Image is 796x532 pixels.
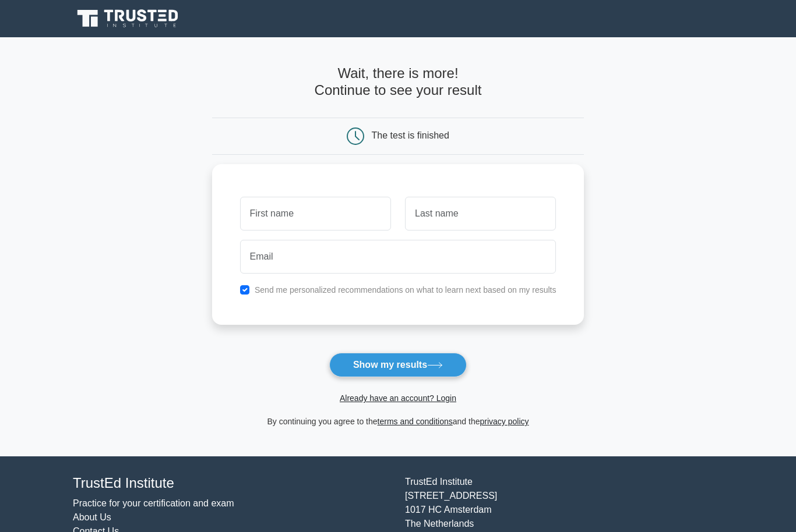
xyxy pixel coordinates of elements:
a: Already have an account? Login [340,393,456,403]
input: First name [240,197,391,230]
a: About Us [73,512,111,522]
a: terms and conditions [378,417,453,426]
input: Email [240,240,557,274]
h4: TrustEd Institute [73,475,391,492]
h4: Wait, there is more! Continue to see your result [212,65,584,99]
label: Send me personalized recommendations on what to learn next based on my results [255,285,557,295]
a: Practice for your certification and exam [73,498,234,508]
button: Show my results [329,353,467,377]
div: By continuing you agree to the and the [205,414,591,428]
input: Last name [405,197,556,230]
a: privacy policy [480,417,529,426]
div: The test is finished [372,130,449,140]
